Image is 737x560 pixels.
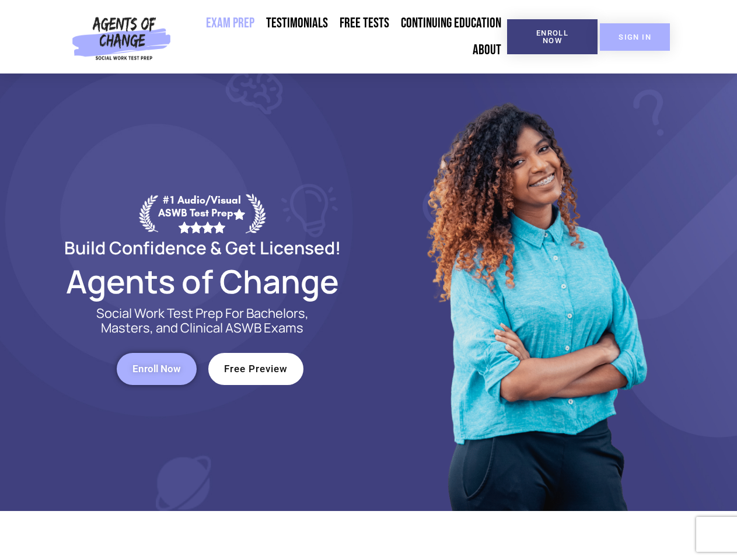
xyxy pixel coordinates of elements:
[600,23,670,51] a: SIGN IN
[83,306,322,335] p: Social Work Test Prep For Bachelors, Masters, and Clinical ASWB Exams
[117,353,197,385] a: Enroll Now
[260,10,334,37] a: Testimonials
[507,19,598,54] a: Enroll Now
[224,364,288,374] span: Free Preview
[418,73,652,511] img: Website Image 1 (1)
[36,268,369,295] h2: Agents of Change
[158,194,246,233] div: #1 Audio/Visual ASWB Test Prep
[619,33,651,41] span: SIGN IN
[467,37,507,64] a: About
[200,10,260,37] a: Exam Prep
[208,353,303,385] a: Free Preview
[132,364,181,374] span: Enroll Now
[36,239,369,256] h2: Build Confidence & Get Licensed!
[526,29,579,44] span: Enroll Now
[176,10,507,64] nav: Menu
[334,10,395,37] a: Free Tests
[395,10,507,37] a: Continuing Education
